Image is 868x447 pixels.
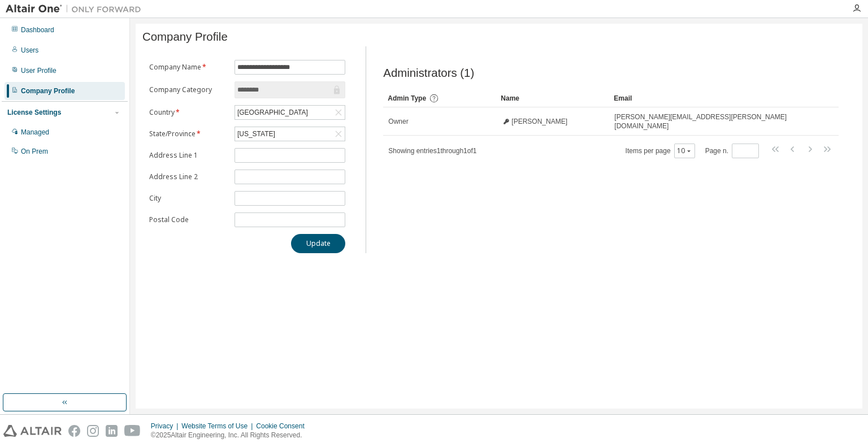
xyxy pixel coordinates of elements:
div: Users [21,46,38,55]
div: On Prem [21,147,48,156]
label: Address Line 2 [149,172,228,181]
label: Company Category [149,85,228,94]
div: Cookie Consent [256,422,311,431]
div: [GEOGRAPHIC_DATA] [235,106,345,119]
div: [US_STATE] [235,127,345,141]
button: 10 [677,146,692,155]
label: City [149,194,228,203]
label: Postal Code [149,215,228,224]
span: Company Profile [142,31,228,44]
div: [US_STATE] [236,128,277,140]
img: Altair One [6,3,147,15]
div: Website Terms of Use [181,422,256,431]
span: Owner [388,117,408,126]
img: instagram.svg [87,425,99,437]
div: Company Profile [21,86,75,96]
div: Name [501,89,605,107]
img: youtube.svg [124,425,141,437]
div: User Profile [21,66,57,75]
span: Items per page [626,144,695,158]
span: Showing entries 1 through 1 of 1 [388,147,476,155]
label: Country [149,108,228,117]
div: Privacy [151,422,181,431]
div: Dashboard [21,25,54,34]
span: Page n. [705,144,759,158]
p: © 2025 Altair Engineering, Inc. All Rights Reserved. [151,431,311,440]
img: facebook.svg [68,425,80,437]
span: [PERSON_NAME] [511,117,567,126]
button: Update [291,234,345,253]
div: License Settings [7,108,61,117]
label: Company Name [149,63,228,72]
label: State/Province [149,129,228,138]
img: linkedin.svg [106,425,118,437]
div: Email [614,89,807,107]
label: Address Line 1 [149,151,228,160]
div: [GEOGRAPHIC_DATA] [236,106,310,119]
div: Managed [21,128,49,137]
span: Administrators (1) [383,67,474,80]
img: altair_logo.svg [3,425,62,437]
span: [PERSON_NAME][EMAIL_ADDRESS][PERSON_NAME][DOMAIN_NAME] [614,112,806,131]
span: Admin Type [388,94,426,102]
